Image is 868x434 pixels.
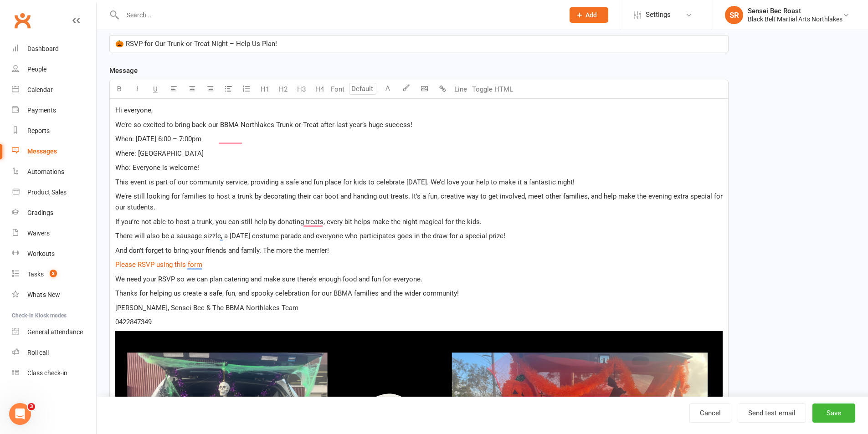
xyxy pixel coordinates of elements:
a: Workouts [12,244,96,264]
div: Reports [27,127,50,134]
div: Workouts [27,250,55,257]
button: H4 [310,80,329,98]
span: 0422847349 [115,318,152,326]
span: There will also be a sausage sizzle, a [DATE] costume parade and everyone who participates goes i... [115,232,505,240]
span: Hi everyone, [115,106,153,114]
div: SR [725,6,743,24]
span: We’re still looking for families to host a trunk by decorating their car boot and handing out tre... [115,192,724,211]
div: People [27,66,46,73]
a: Cancel [689,403,731,423]
div: Sensei Bec Roast [748,7,842,15]
a: Gradings [12,203,96,223]
div: Black Belt Martial Arts Northlakes [748,15,842,23]
span: When: [DATE] 6:00 – 7:00pm [115,135,201,143]
div: Messages [27,148,57,155]
span: [PERSON_NAME], Sensei Bec & The BBMA Northlakes Team [115,304,298,312]
a: Automations [12,162,96,182]
button: H2 [274,80,292,98]
label: Message [109,65,138,76]
span: This event is part of our community service, providing a safe and fun place for kids to celebrate... [115,178,575,186]
div: Roll call [27,349,49,356]
span: 🎃 RSVP for Our Trunk-or-Treat Night – Help Us Plan! [115,40,277,48]
div: Payments [27,107,56,114]
span: We need your RSVP so we can plan catering and make sure there’s enough food and fun for everyone. [115,275,422,283]
button: Send test email [738,403,806,423]
span: Where: [GEOGRAPHIC_DATA] [115,149,204,158]
a: General attendance kiosk mode [12,322,96,342]
div: Class check-in [27,369,67,377]
button: Font [329,80,347,98]
span: 3 [50,270,57,277]
a: Class kiosk mode [12,363,96,383]
span: And don’t forget to bring your friends and family. The more the merrier! [115,246,329,255]
span: Who: Everyone is welcome! [115,163,199,172]
span: U [153,85,158,93]
iframe: Intercom live chat [9,403,31,425]
button: H1 [256,80,274,98]
div: Dashboard [27,45,59,52]
div: Product Sales [27,189,67,196]
span: Add [586,11,597,19]
div: Calendar [27,86,53,93]
span: 3 [28,403,35,410]
div: Gradings [27,209,53,216]
div: Waivers [27,230,50,237]
span: If you’re not able to host a trunk, you can still help by donating treats, every bit helps make t... [115,218,482,226]
a: Tasks 3 [12,264,96,285]
button: U [146,80,164,98]
a: What's New [12,285,96,305]
a: Calendar [12,80,96,100]
a: Roll call [12,342,96,363]
div: What's New [27,291,60,298]
a: Payments [12,100,96,121]
button: Add [570,7,608,23]
a: Dashboard [12,39,96,59]
span: Settings [646,5,671,25]
a: People [12,59,96,80]
button: Save [812,403,855,423]
button: Toggle HTML [470,80,515,98]
button: H3 [292,80,310,98]
a: Messages [12,141,96,162]
input: Default [349,83,376,95]
button: Line [452,80,470,98]
a: Waivers [12,223,96,244]
div: General attendance [27,328,83,336]
a: Reports [12,121,96,141]
div: Automations [27,168,64,175]
button: A [379,80,397,98]
a: Product Sales [12,182,96,203]
span: Please RSVP using this form [115,260,202,269]
input: Search... [120,9,558,21]
div: Tasks [27,271,44,278]
a: Clubworx [11,9,34,32]
span: We’re so excited to bring back our BBMA Northlakes Trunk-or-Treat after last year’s huge success! [115,121,412,129]
span: Thanks for helping us create a safe, fun, and spooky celebration for our BBMA families and the wi... [115,289,459,297]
